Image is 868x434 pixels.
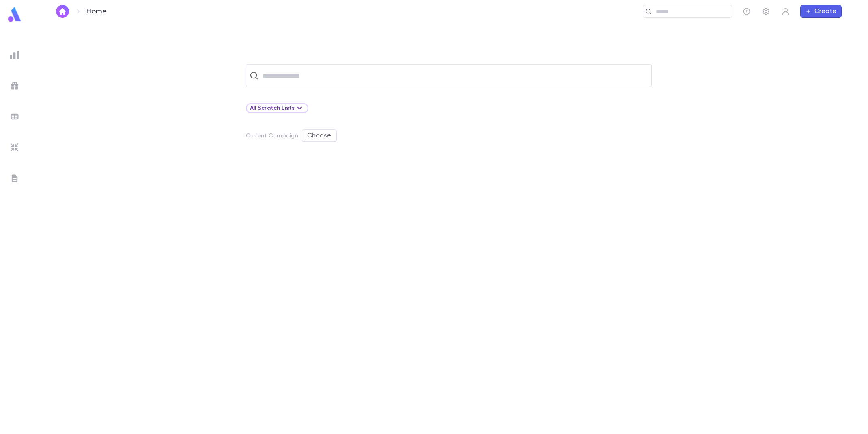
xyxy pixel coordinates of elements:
p: Home [86,7,107,16]
img: campaigns_grey.99e729a5f7ee94e3726e6486bddda8f1.svg [10,81,19,91]
p: Current Campaign [246,132,298,139]
img: batches_grey.339ca447c9d9533ef1741baa751efc33.svg [10,112,19,122]
div: All Scratch Lists [250,103,305,113]
img: logo [6,7,23,22]
button: Create [800,5,842,18]
img: letters_grey.7941b92b52307dd3b8a917253454ce1c.svg [10,174,19,183]
img: imports_grey.530a8a0e642e233f2baf0ef88e8c9fcb.svg [10,143,19,152]
div: All Scratch Lists [246,103,309,113]
img: reports_grey.c525e4749d1bce6a11f5fe2a8de1b229.svg [10,50,19,60]
img: home_white.a664292cf8c1dea59945f0da9f25487c.svg [58,8,67,15]
button: Choose [302,129,337,142]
